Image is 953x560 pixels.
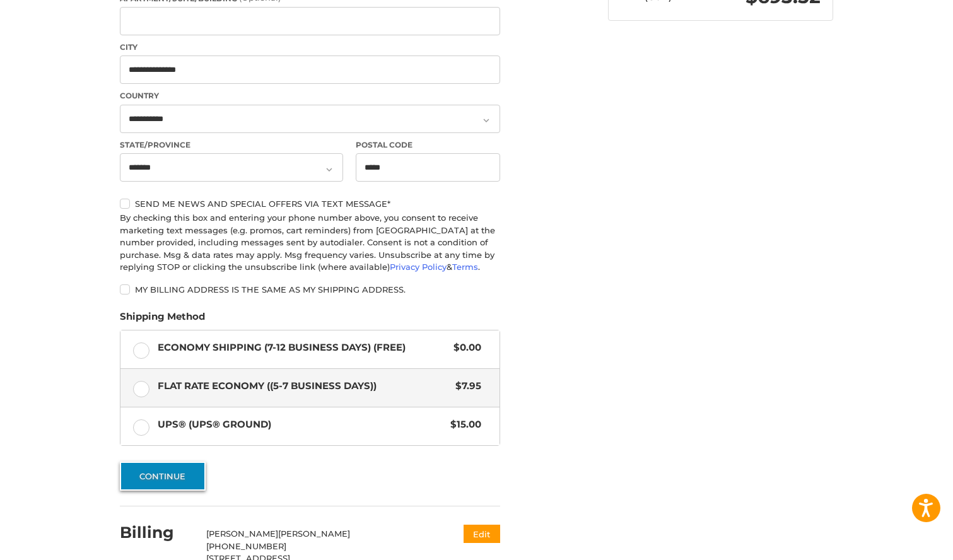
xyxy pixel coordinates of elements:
label: My billing address is the same as my shipping address. [120,284,500,295]
span: [PERSON_NAME] [206,528,278,539]
button: Edit [464,525,500,543]
span: $15.00 [444,417,481,432]
label: Postal Code [356,139,501,151]
label: State/Province [120,139,343,151]
iframe: Google Customer Reviews [849,526,953,560]
button: Continue [120,462,206,491]
a: Terms [452,262,478,272]
label: City [120,42,500,53]
span: [PERSON_NAME] [278,528,350,539]
label: Send me news and special offers via text message* [120,199,500,209]
span: $0.00 [447,341,481,355]
span: Economy Shipping (7-12 Business Days) (Free) [158,341,448,355]
label: Country [120,90,500,102]
span: [PHONE_NUMBER] [206,541,286,551]
span: UPS® (UPS® Ground) [158,417,445,432]
h2: Billing [120,523,194,542]
span: $7.95 [449,379,481,394]
div: By checking this box and entering your phone number above, you consent to receive marketing text ... [120,212,500,274]
a: Privacy Policy [390,262,447,272]
legend: Shipping Method [120,310,205,330]
span: Flat Rate Economy ((5-7 Business Days)) [158,379,450,394]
